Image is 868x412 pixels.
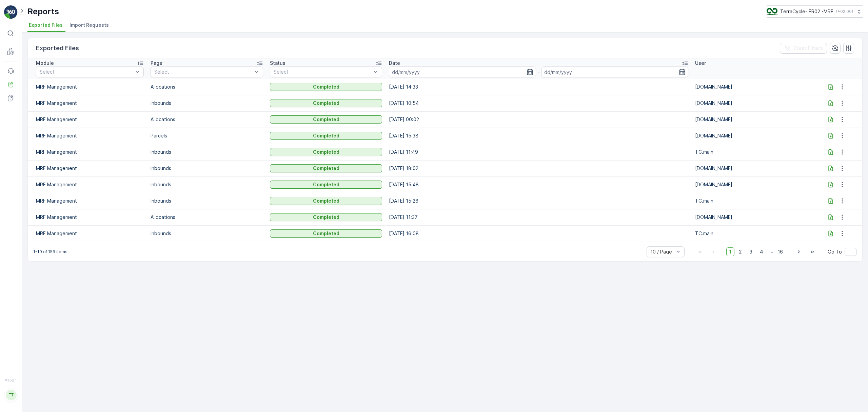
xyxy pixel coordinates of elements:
[36,43,79,53] p: Exported Files
[151,149,263,155] p: Inbounds
[313,116,339,123] p: Completed
[36,149,144,155] p: MRF Management
[151,60,162,67] p: Page
[386,95,691,111] td: [DATE] 10:54
[746,247,755,256] span: 3
[767,8,777,15] img: terracycle.png
[386,144,691,160] td: [DATE] 11:49
[313,214,339,221] p: Completed
[270,115,382,124] button: Completed
[313,165,339,172] p: Completed
[313,132,339,139] p: Completed
[389,67,536,77] input: dd/mm/yyyy
[695,149,808,155] p: TC.main
[313,100,339,107] p: Completed
[151,230,263,237] p: Inbounds
[27,6,59,17] p: Reports
[151,116,263,123] p: Allocations
[695,83,808,90] p: [DOMAIN_NAME]
[270,181,382,189] button: Completed
[274,69,372,75] p: Select
[695,100,808,107] p: [DOMAIN_NAME]
[313,198,339,204] p: Completed
[828,248,842,255] span: Go To
[36,60,54,67] p: Module
[769,247,773,256] p: ...
[270,60,285,67] p: Status
[313,149,339,155] p: Completed
[40,69,133,75] p: Select
[386,225,691,242] td: [DATE] 16:08
[36,132,144,139] p: MRF Management
[29,22,63,29] span: Exported Files
[389,60,400,67] p: Date
[313,181,339,188] p: Completed
[270,229,382,238] button: Completed
[270,83,382,91] button: Completed
[695,60,706,67] p: User
[70,22,109,29] span: Import Requests
[386,193,691,209] td: [DATE] 15:26
[36,181,144,188] p: MRF Management
[757,247,766,256] span: 4
[775,247,786,256] span: 16
[270,148,382,156] button: Completed
[695,230,808,237] p: TC.main
[726,247,734,256] span: 1
[151,214,263,221] p: Allocations
[151,198,263,204] p: Inbounds
[270,197,382,205] button: Completed
[270,132,382,140] button: Completed
[4,378,18,382] span: v 1.52.1
[386,160,691,176] td: [DATE] 18:02
[767,5,863,18] button: TerraCycle- FR02 -MRF(+02:00)
[386,128,691,144] td: [DATE] 15:38
[4,5,18,19] img: logo
[33,249,67,255] p: 1-10 of 159 items
[695,214,808,221] p: [DOMAIN_NAME]
[386,111,691,128] td: [DATE] 00:02
[36,214,144,221] p: MRF Management
[4,383,18,407] button: TT
[386,176,691,193] td: [DATE] 15:48
[780,8,833,15] p: TerraCycle- FR02 -MRF
[270,99,382,107] button: Completed
[36,230,144,237] p: MRF Management
[793,45,823,52] p: Clear Filters
[151,100,263,107] p: Inbounds
[36,165,144,172] p: MRF Management
[36,100,144,107] p: MRF Management
[270,213,382,221] button: Completed
[537,68,540,76] p: -
[695,198,808,204] p: TC.main
[736,247,745,256] span: 2
[36,198,144,204] p: MRF Management
[695,165,808,172] p: [DOMAIN_NAME]
[151,165,263,172] p: Inbounds
[695,181,808,188] p: [DOMAIN_NAME]
[695,116,808,123] p: [DOMAIN_NAME]
[36,83,144,90] p: MRF Management
[151,132,263,139] p: Parcels
[386,79,691,95] td: [DATE] 14:33
[386,209,691,225] td: [DATE] 11:37
[151,83,263,90] p: Allocations
[836,9,853,14] p: ( +02:00 )
[154,69,253,75] p: Select
[6,390,17,400] div: TT
[695,132,808,139] p: [DOMAIN_NAME]
[780,43,827,54] button: Clear Filters
[541,67,688,77] input: dd/mm/yyyy
[36,116,144,123] p: MRF Management
[313,83,339,90] p: Completed
[270,164,382,172] button: Completed
[151,181,263,188] p: Inbounds
[313,230,339,237] p: Completed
